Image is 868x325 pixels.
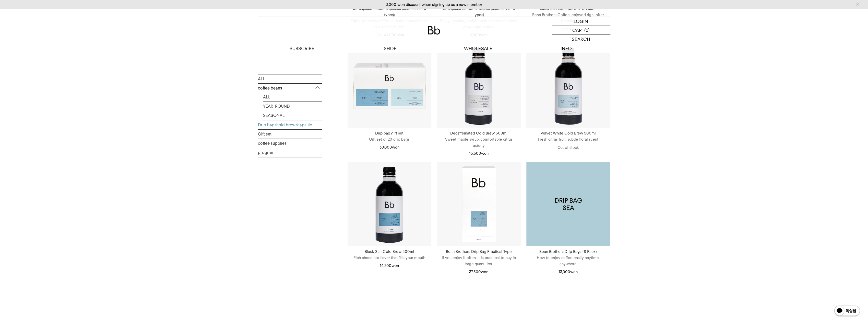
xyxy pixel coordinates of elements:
img: Decaffeinated Cold Brew 500ml [437,44,521,128]
a: Gift set [258,130,322,139]
font: SHOP [384,46,396,51]
font: Drip bag/cold brew/capsule [258,122,312,127]
font: Bean Brothers Drip Bag Practical Type [446,249,512,254]
font: Velvet White Cold Brew 500ml [541,131,596,136]
font: Gift set of 20 drip bags [369,137,410,142]
a: 3,000 won discount when signing up as a new member [386,2,482,7]
font: program [258,150,275,155]
a: program [258,148,322,157]
font: won [570,270,578,274]
font: Sweet maple syrup, comfortable citrus acidity [445,137,513,148]
font: won [481,270,488,274]
a: Drip bag/cold brew/capsule [258,120,322,129]
a: LOGIN [552,17,610,26]
font: Out of stock [557,145,579,150]
a: Bean Brothers Drip Bags (8 Pack) [526,162,610,246]
font: won [481,151,489,156]
img: 1000000032_add2_03.jpg [526,162,610,246]
font: INFO [561,46,572,51]
font: (0) [584,28,590,33]
a: Velvet White Cold Brew 500ml Fresh citrus fruit, subtle floral scent [526,130,610,142]
font: CART [572,28,584,33]
img: KakaoTalk Channel 1:1 Chat Button [834,305,860,317]
font: SUBSCRIBE [290,46,314,51]
font: coffee beans [258,86,282,91]
a: CART (0) [552,26,610,35]
a: ALL [263,93,322,102]
a: Drip bag gift set Gift set of 20 drip bags [348,130,431,142]
img: logo [428,26,440,35]
font: How to enjoy coffee easily anytime, anywhere [537,255,600,266]
a: Bean Brothers Drip Bags (8 Pack) How to enjoy coffee easily anytime, anywhere [526,249,610,267]
a: ALL [258,74,322,83]
a: coffee supplies [258,139,322,148]
font: Decaffeinated Cold Brew 500ml [450,131,507,136]
font: 15,500 [469,151,481,156]
a: SUBSCRIBE [258,44,346,53]
font: won [392,145,399,150]
font: Drip bag gift set [375,131,403,136]
img: Bean Brothers Drip Bag Practical Type [437,162,521,246]
font: SEASONAL [263,113,285,118]
a: Decaffeinated Cold Brew 500ml Sweet maple syrup, comfortable citrus acidity [437,130,521,149]
font: If you enjoy it often, it is practical to buy in large quantities. [442,255,516,266]
a: Black Suit Cold Brew 500ml Rich chocolate flavor that fills your mouth [348,249,431,261]
font: Black Suit Cold Brew 500ml [365,249,414,254]
img: Black Suit Cold Brew 500ml [348,162,431,246]
font: Gift set [258,132,271,137]
font: Rich chocolate flavor that fills your mouth [353,255,425,260]
img: Drip bag gift set [348,44,431,128]
font: won [391,263,399,268]
a: SEASONAL [263,111,322,120]
font: 30,000 [379,145,392,150]
img: Velvet White Cold Brew 500ml [526,44,610,128]
font: LOGIN [574,19,588,24]
font: coffee supplies [258,141,287,146]
font: 14,300 [380,263,391,268]
font: ALL [258,76,265,81]
a: Bean Brothers Drip Bag Practical Type If you enjoy it often, it is practical to buy in large quan... [437,249,521,267]
font: Bean Brothers Drip Bags (8 Pack) [539,249,597,254]
a: YEAR-ROUND [263,102,322,111]
font: 13,000 [558,270,570,274]
font: YEAR-ROUND [263,104,290,109]
font: SEARCH [572,37,590,42]
font: ALL [263,95,270,99]
font: WHOLESALE [464,46,492,51]
font: 37,500 [469,270,481,274]
a: SHOP [346,44,434,53]
font: Fresh citrus fruit, subtle floral scent [538,137,598,142]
